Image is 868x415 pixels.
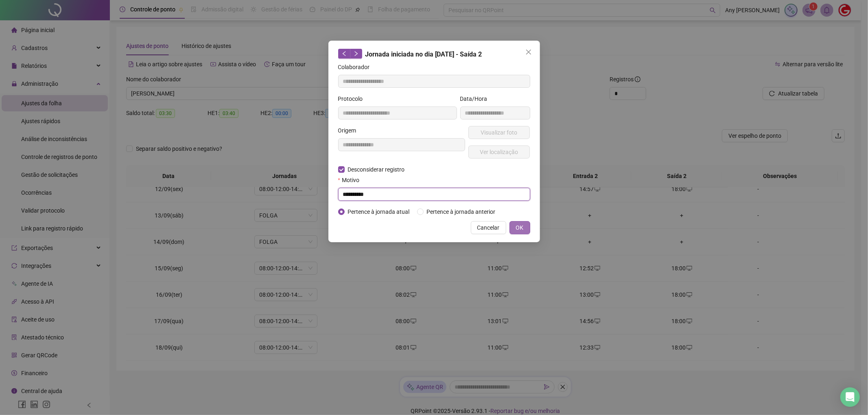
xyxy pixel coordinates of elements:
label: Data/Hora [460,94,493,103]
label: Motivo [338,176,365,185]
button: OK [509,221,530,234]
label: Protocolo [338,94,368,103]
span: Desconsiderar registro [345,165,408,174]
label: Origem [338,126,362,135]
span: OK [516,223,524,232]
button: Ver localização [468,146,530,159]
button: Cancelar [471,221,506,234]
button: right [350,49,362,59]
div: Open Intercom Messenger [840,387,860,407]
span: Cancelar [477,223,500,232]
span: Pertence à jornada atual [345,207,413,216]
button: Close [522,46,535,59]
button: Visualizar foto [468,126,530,139]
label: Colaborador [338,63,375,72]
span: Pertence à jornada anterior [424,207,499,216]
span: left [341,51,347,56]
button: left [338,49,350,59]
span: close [525,49,532,55]
span: right [353,51,359,56]
div: Jornada iniciada no dia [DATE] - Saída 2 [338,49,530,59]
